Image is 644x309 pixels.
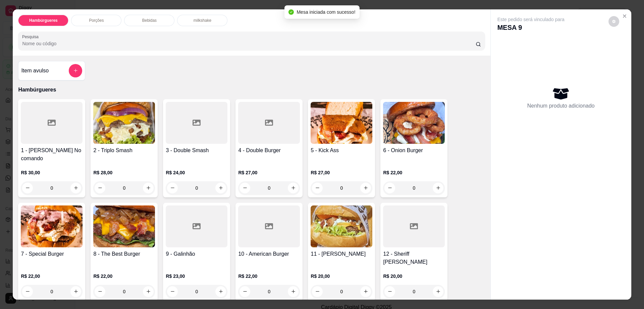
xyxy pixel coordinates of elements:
[311,273,372,280] p: R$ 20,00
[311,102,372,144] img: product-image
[383,146,445,154] h4: 6 - Onion Burger
[238,273,300,280] p: R$ 22,00
[608,16,619,27] button: decrease-product-quantity
[238,146,300,154] h4: 4 - Double Burger
[311,169,372,176] p: R$ 27,00
[69,64,82,77] button: add-separate-item
[238,169,300,176] p: R$ 27,00
[311,205,372,247] img: product-image
[166,273,227,280] p: R$ 23,00
[288,9,294,15] span: check-circle
[93,250,155,258] h4: 8 - The Best Burger
[383,169,445,176] p: R$ 22,00
[93,169,155,176] p: R$ 28,00
[21,67,49,75] h4: Item avulso
[383,102,445,144] img: product-image
[93,146,155,154] h4: 2 - Triplo Smash
[22,40,475,47] input: Pesquisa
[619,11,630,21] button: Close
[194,18,211,23] p: milkshake
[142,18,157,23] p: Bebidas
[89,18,104,23] p: Porções
[311,250,372,258] h4: 11 - [PERSON_NAME]
[29,18,58,23] p: Hambúrgueres
[22,34,41,40] label: Pesquisa
[527,102,595,110] p: Nenhum produto adicionado
[21,205,83,247] img: product-image
[497,23,565,32] p: MESA 9
[166,250,227,258] h4: 9 - Galinhão
[18,86,485,94] p: Hambúrgueres
[93,273,155,280] p: R$ 22,00
[93,102,155,144] img: product-image
[21,250,83,258] h4: 7 - Special Burger
[238,250,300,258] h4: 10 - American Burger
[21,273,83,280] p: R$ 22,00
[311,146,372,154] h4: 5 - Kick Ass
[497,16,565,23] p: Este pedido será vinculado para
[166,169,227,176] p: R$ 24,00
[21,146,83,163] h4: 1 - [PERSON_NAME] No comando
[166,146,227,154] h4: 3 - Double Smash
[21,169,83,176] p: R$ 30,00
[383,273,445,280] p: R$ 20,00
[383,250,445,266] h4: 12 - Sheriff [PERSON_NAME]
[297,9,355,15] span: Mesa iniciada com sucesso!
[93,205,155,247] img: product-image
